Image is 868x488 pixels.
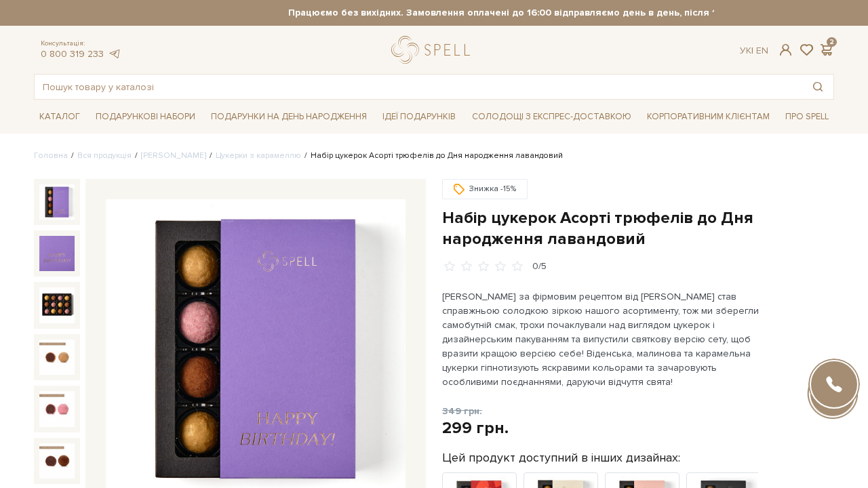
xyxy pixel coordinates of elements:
li: Набір цукерок Асорті трюфелів до Дня народження лавандовий [301,150,563,162]
a: Вся продукція [77,150,132,161]
a: telegram [107,48,121,60]
div: 0/5 [532,260,547,273]
a: En [756,45,768,56]
h1: Набір цукерок Асорті трюфелів до Дня народження лавандовий [442,207,834,249]
a: 0 800 319 233 [41,48,104,60]
img: Набір цукерок Асорті трюфелів до Дня народження лавандовий [39,391,75,426]
span: Про Spell [780,106,834,127]
div: 299 грн. [442,418,509,439]
a: [PERSON_NAME] [141,150,206,161]
div: Знижка -15% [442,179,528,199]
p: [PERSON_NAME] за фірмовим рецептом від [PERSON_NAME] став справжньою солодкою зіркою нашого асорт... [442,289,760,389]
a: Цукерки з карамеллю [216,150,301,161]
button: Пошук товару у каталозі [802,75,833,99]
img: Набір цукерок Асорті трюфелів до Дня народження лавандовий [39,443,75,479]
span: Каталог [34,106,85,127]
a: logo [391,36,476,64]
span: 349 грн. [442,405,482,417]
span: Подарункові набори [90,106,201,127]
span: Подарунки на День народження [205,106,372,127]
img: Набір цукерок Асорті трюфелів до Дня народження лавандовий [39,184,75,220]
a: Солодощі з експрес-доставкою [467,105,637,128]
span: Консультація: [41,39,121,48]
img: Набір цукерок Асорті трюфелів до Дня народження лавандовий [39,287,75,323]
span: Ідеї подарунків [377,106,461,127]
span: | [751,45,753,56]
a: Корпоративним клієнтам [642,105,775,128]
div: Ук [740,45,768,57]
img: Набір цукерок Асорті трюфелів до Дня народження лавандовий [39,340,75,375]
label: Цей продукт доступний в інших дизайнах: [442,450,680,466]
img: Набір цукерок Асорті трюфелів до Дня народження лавандовий [39,236,75,271]
a: Головна [34,150,68,161]
input: Пошук товару у каталозі [35,75,802,99]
